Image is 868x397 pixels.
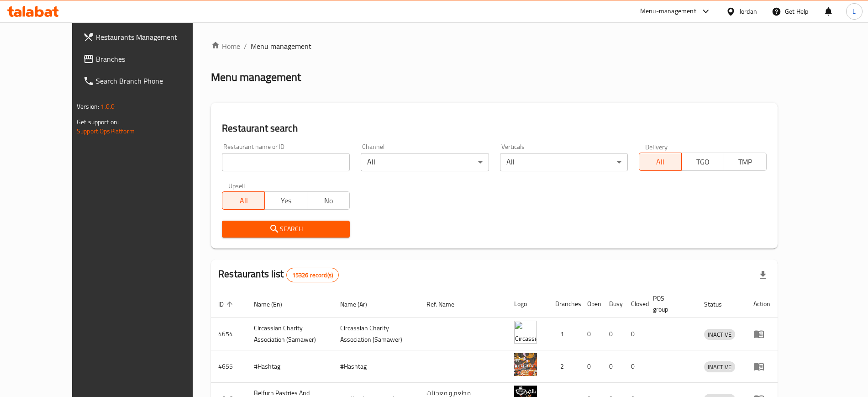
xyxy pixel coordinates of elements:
span: 1.0.0 [100,101,115,112]
span: Branches [96,53,210,64]
a: Support.OpsPlatform [77,125,135,137]
span: Search [229,223,342,235]
h2: Restaurants list [218,267,339,282]
td: 4654 [211,318,247,350]
span: Search Branch Phone [96,75,210,86]
span: Ref. Name [426,299,466,310]
h2: Menu management [211,70,301,85]
th: Logo [507,290,548,318]
a: Home [211,41,240,52]
label: Delivery [645,143,668,150]
div: All [500,153,628,171]
td: 4655 [211,350,247,383]
a: Branches [76,48,217,70]
img: ​Circassian ​Charity ​Association​ (Samawer) [514,321,537,344]
nav: breadcrumb [211,41,778,52]
td: ​Circassian ​Charity ​Association​ (Samawer) [333,318,419,350]
td: 2 [548,350,580,383]
td: 0 [602,350,624,383]
img: #Hashtag [514,353,537,376]
th: Busy [602,290,624,318]
td: 0 [624,318,646,350]
td: 0 [580,350,602,383]
div: Jordan [739,6,757,16]
button: All [222,191,265,210]
td: #Hashtag [333,350,419,383]
button: Yes [264,191,307,210]
td: 0 [624,350,646,383]
input: Search for restaurant name or ID.. [222,153,350,171]
span: INACTIVE [704,362,735,372]
span: ID [218,299,236,310]
button: Search [222,221,350,238]
button: TGO [681,153,724,171]
span: 15326 record(s) [287,271,338,280]
button: TMP [724,153,767,171]
span: Menu management [251,41,311,52]
td: 0 [602,318,624,350]
div: All [361,153,489,171]
a: Search Branch Phone [76,70,217,92]
a: Restaurants Management [76,26,217,48]
div: INACTIVE [704,329,735,340]
span: No [311,194,346,207]
span: All [643,155,678,169]
h2: Restaurant search [222,122,767,135]
td: 0 [580,318,602,350]
span: Yes [268,194,304,207]
button: No [307,191,350,210]
span: POS group [653,293,686,315]
span: Restaurants Management [96,32,210,42]
div: Menu [753,328,770,339]
span: TGO [685,155,721,169]
label: Upsell [228,182,245,189]
th: Closed [624,290,646,318]
div: Export file [752,264,774,286]
td: #Hashtag [247,350,333,383]
th: Branches [548,290,580,318]
div: Menu [753,361,770,372]
span: Name (En) [254,299,294,310]
span: Version: [77,101,99,112]
span: Status [704,299,734,310]
td: 1 [548,318,580,350]
li: / [244,41,247,52]
th: Action [746,290,778,318]
span: All [226,194,261,207]
div: Menu-management [640,6,696,17]
td: ​Circassian ​Charity ​Association​ (Samawer) [247,318,333,350]
span: L [852,6,856,16]
span: TMP [728,155,763,169]
div: Total records count [286,268,339,282]
span: INACTIVE [704,329,735,340]
th: Open [580,290,602,318]
span: Get support on: [77,116,119,128]
span: Name (Ar) [340,299,379,310]
button: All [639,153,682,171]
